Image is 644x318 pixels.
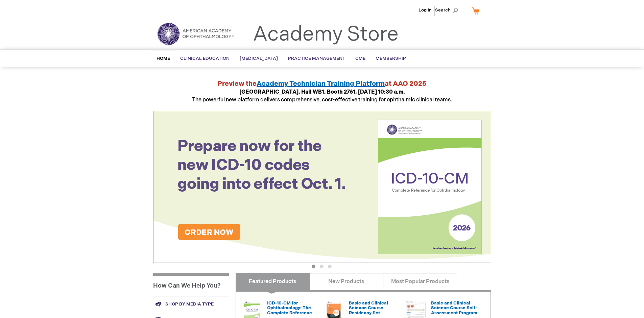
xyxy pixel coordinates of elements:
[431,300,477,316] a: Basic and Clinical Science Course Self-Assessment Program
[419,7,432,13] a: Log In
[180,56,230,61] span: Clinical Education
[435,3,461,17] span: Search
[349,300,388,316] a: Basic and Clinical Science Course Residency Set
[383,273,457,290] a: Most Popular Products
[376,56,406,61] span: Membership
[267,300,312,316] a: ICD-10-CM for Ophthalmology: The Complete Reference
[153,273,229,296] h1: How Can We Help You?
[239,89,405,95] strong: [GEOGRAPHIC_DATA], Hall WB1, Booth 2761, [DATE] 10:30 a.m.
[192,89,452,103] span: The powerful new platform delivers comprehensive, cost-effective training for ophthalmic clinical...
[328,265,332,268] button: 3 of 3
[240,56,278,61] span: [MEDICAL_DATA]
[217,80,427,88] strong: Preview the at AAO 2025
[312,265,315,268] button: 1 of 3
[157,56,170,61] span: Home
[257,80,385,88] a: Academy Technician Training Platform
[253,22,399,47] a: Academy Store
[288,56,345,61] span: Practice Management
[309,273,383,290] a: New Products
[320,265,324,268] button: 2 of 3
[236,273,310,290] a: Featured Products
[153,296,229,312] a: Shop by media type
[355,56,365,61] span: CME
